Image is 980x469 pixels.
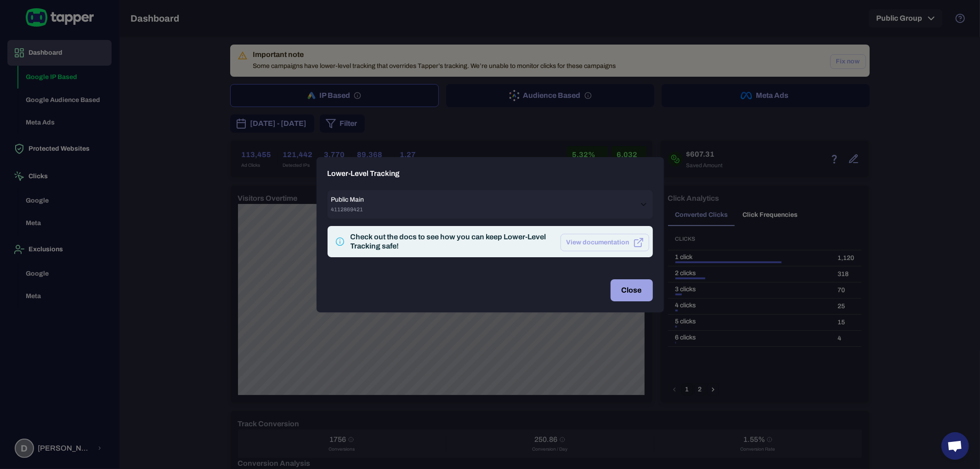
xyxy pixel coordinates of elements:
div: Check out the docs to see how you can keep Lower-Level Tracking safe! [351,232,553,251]
a: Open chat [941,432,969,460]
div: Public Main4112869421 [328,190,653,219]
span: Public Main [331,196,364,204]
button: Close [611,279,653,301]
span: 4112869421 [331,206,364,213]
h2: Lower-Level Tracking [317,157,664,190]
button: View documentation [561,234,649,251]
